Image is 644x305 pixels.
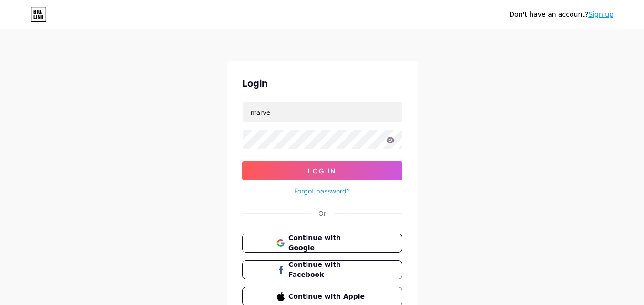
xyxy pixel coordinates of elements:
[242,76,402,91] div: Login
[308,167,336,175] span: Log In
[288,260,367,280] span: Continue with Facebook
[242,260,402,279] button: Continue with Facebook
[242,161,402,180] button: Log In
[294,186,350,196] a: Forgot password?
[318,208,326,218] div: Or
[288,292,367,302] span: Continue with Apple
[509,10,613,20] div: Don't have an account?
[588,10,613,18] a: Sign up
[243,102,402,122] input: Username
[288,233,367,253] span: Continue with Google
[242,234,402,253] button: Continue with Google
